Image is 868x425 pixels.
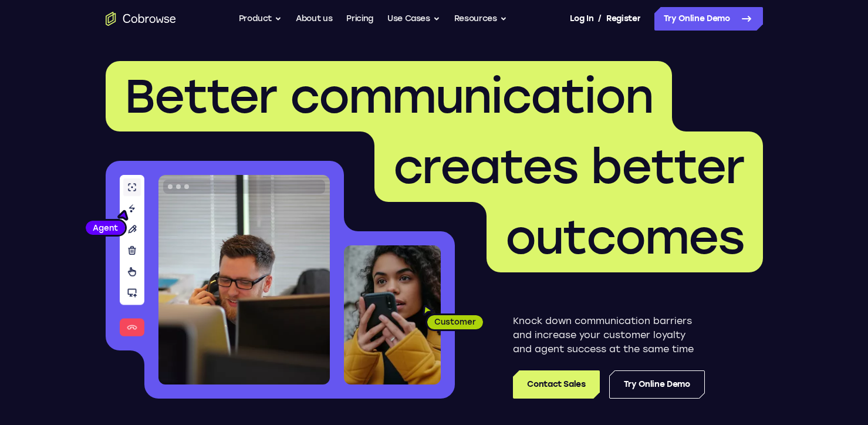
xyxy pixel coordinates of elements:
[393,139,744,195] span: creates better
[346,7,373,31] a: Pricing
[606,7,640,31] a: Register
[454,7,507,31] button: Resources
[513,370,599,399] a: Contact Sales
[124,68,653,124] span: Better communication
[505,209,744,265] span: outcomes
[296,7,332,31] a: About us
[106,12,176,26] a: Go to the home page
[387,7,440,31] button: Use Cases
[158,175,330,384] img: A customer support agent talking on the phone
[239,7,282,31] button: Product
[344,245,441,384] img: A customer holding their phone
[598,12,602,26] span: /
[513,314,705,356] p: Knock down communication barriers and increase your customer loyalty and agent success at the sam...
[654,7,763,31] a: Try Online Demo
[609,370,705,399] a: Try Online Demo
[570,7,593,31] a: Log In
